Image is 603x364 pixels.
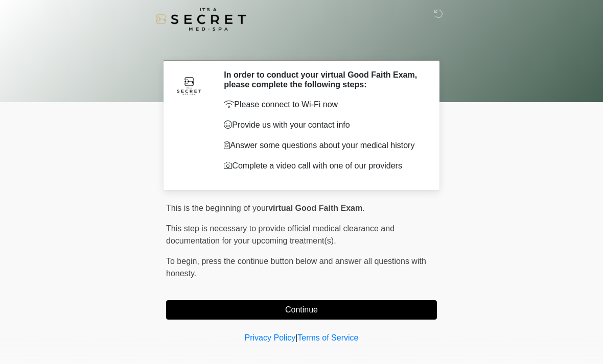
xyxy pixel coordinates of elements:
span: This is the beginning of your [166,204,268,212]
a: Terms of Service [297,333,358,342]
button: Continue [166,300,437,320]
img: Agent Avatar [174,70,204,101]
h1: ‎ ‎ [158,37,445,56]
span: To begin, [166,257,201,265]
span: . [362,204,364,212]
p: Provide us with your contact info [224,119,422,131]
p: Answer some questions about your medical history [224,139,422,152]
p: Complete a video call with one of our providers [224,160,422,172]
img: It's A Secret Med Spa Logo [156,8,246,31]
span: press the continue button below and answer all questions with honesty. [166,257,426,278]
a: Privacy Policy [245,333,296,342]
p: Please connect to Wi-Fi now [224,99,422,111]
strong: virtual Good Faith Exam [268,204,362,212]
h2: In order to conduct your virtual Good Faith Exam, please complete the following steps: [224,70,422,89]
a: | [295,333,297,342]
span: This step is necessary to provide official medical clearance and documentation for your upcoming ... [166,224,395,245]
